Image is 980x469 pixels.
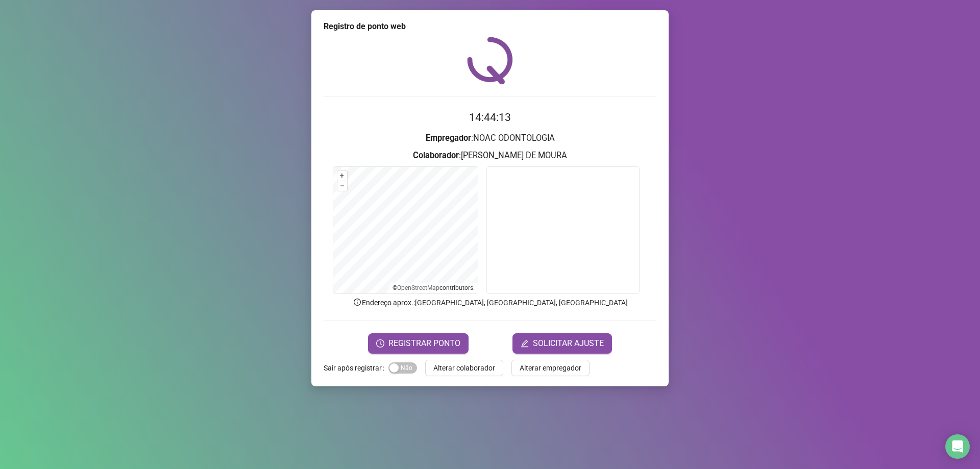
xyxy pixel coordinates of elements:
button: Alterar colaborador [425,360,503,376]
button: editSOLICITAR AJUSTE [512,333,612,354]
h3: : [PERSON_NAME] DE MOURA [324,149,656,162]
span: edit [521,339,529,348]
button: Alterar empregador [511,360,590,376]
strong: Empregador [426,133,471,143]
a: OpenStreetMap [397,284,439,291]
button: + [337,171,347,181]
span: clock-circle [376,339,384,348]
span: info-circle [353,298,362,307]
div: Open Intercom Messenger [945,434,970,459]
span: Alterar empregador [520,362,581,374]
li: © contributors. [393,284,475,291]
div: Registro de ponto web [324,20,656,33]
h3: : NOAC ODONTOLOGIA [324,132,656,145]
strong: Colaborador [413,151,459,160]
span: REGISTRAR PONTO [388,337,460,350]
p: Endereço aprox. : [GEOGRAPHIC_DATA], [GEOGRAPHIC_DATA], [GEOGRAPHIC_DATA] [324,297,656,308]
button: – [337,181,347,191]
time: 14:44:13 [469,111,511,124]
button: REGISTRAR PONTO [368,333,469,354]
img: QRPoint [467,37,513,84]
span: SOLICITAR AJUSTE [533,337,604,350]
label: Sair após registrar [324,360,388,376]
span: Alterar colaborador [433,362,495,374]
